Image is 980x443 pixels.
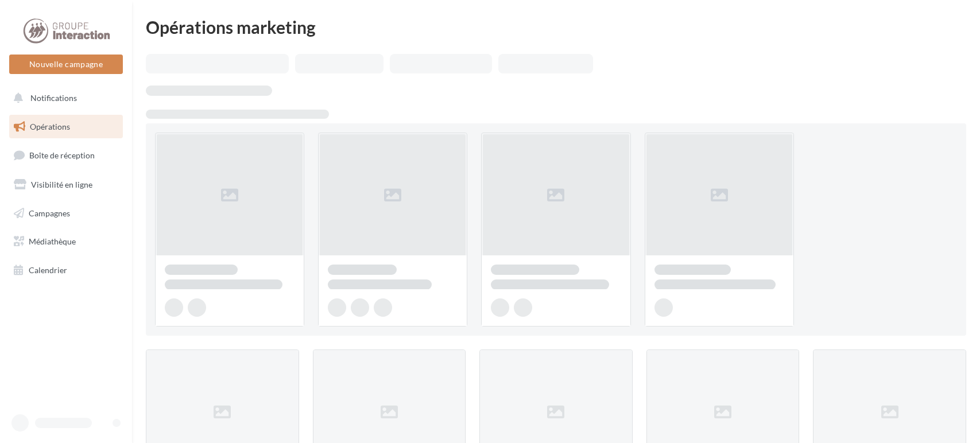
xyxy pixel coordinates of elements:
[30,122,70,131] span: Opérations
[29,265,67,275] span: Calendrier
[146,18,966,36] div: Opérations marketing
[7,230,125,254] a: Médiathèque
[29,150,95,160] span: Boîte de réception
[7,201,125,226] a: Campagnes
[29,208,70,217] span: Campagnes
[31,180,92,189] span: Visibilité en ligne
[7,86,121,110] button: Notifications
[7,143,125,168] a: Boîte de réception
[7,115,125,139] a: Opérations
[9,55,123,74] button: Nouvelle campagne
[30,93,77,103] span: Notifications
[7,258,125,282] a: Calendrier
[7,173,125,197] a: Visibilité en ligne
[29,236,76,246] span: Médiathèque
